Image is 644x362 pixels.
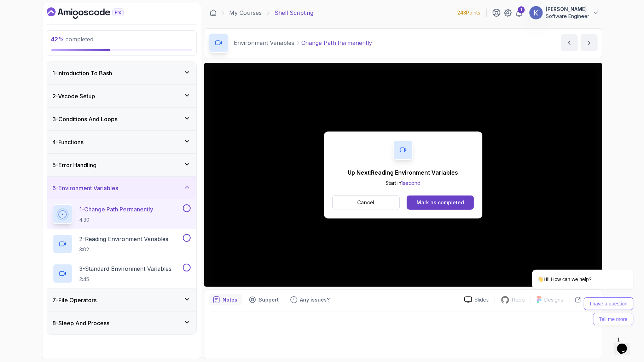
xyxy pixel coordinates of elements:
p: 1 - Change Path Permanently [80,205,153,214]
h3: 7 - File Operators [53,296,97,304]
p: Change Path Permanently [302,39,372,47]
a: My Courses [230,8,262,17]
h3: 2 - Vscode Setup [53,92,95,100]
h3: 1 - Introduction To Bash [53,69,112,77]
button: user profile image[PERSON_NAME]Software Engineer [529,6,599,20]
button: 3-Standard Environment Variables2:45 [53,264,191,284]
p: Support [259,296,279,303]
div: Mark as completed [417,199,464,206]
p: Start in [348,180,458,187]
button: Feedback button [286,294,334,305]
p: 2:45 [80,276,172,283]
button: previous content [561,34,578,51]
a: Dashboard [210,9,217,16]
p: 3:02 [80,246,169,253]
p: 3 - Standard Environment Variables [80,264,172,273]
button: 8-Sleep And Process [47,312,196,334]
p: Cancel [357,199,375,206]
button: 6-Environment Variables [47,177,196,199]
a: 1 [515,8,523,17]
button: 1-Introduction To Bash [47,62,196,84]
button: 1-Change Path Permanently4:30 [53,204,191,224]
button: 7-File Operators [47,289,196,311]
button: 5-Error Handling [47,154,196,176]
h3: 3 - Conditions And Loops [53,115,118,123]
p: Environment Variables [234,39,295,47]
button: 2-Vscode Setup [47,85,196,107]
p: Shell Scripting [275,8,314,17]
span: completed [51,36,94,43]
span: 1 second [401,180,420,186]
p: Notes [223,296,238,303]
h3: 6 - Environment Variables [53,184,118,192]
img: user profile image [529,6,543,19]
p: 243 Points [458,9,481,16]
button: notes button [209,294,242,305]
button: next content [581,34,598,51]
button: Cancel [332,195,400,210]
p: 4:30 [80,216,153,223]
h3: 4 - Functions [53,138,84,146]
p: Slides [475,296,489,303]
a: Dashboard [47,7,140,19]
button: Mark as completed [407,195,474,210]
p: 2 - Reading Environment Variables [80,235,169,243]
h3: 8 - Sleep And Process [53,319,110,327]
button: 2-Reading Environment Variables3:02 [53,234,191,254]
a: Slides [459,296,495,304]
iframe: chat widget [510,205,637,330]
div: 1 [518,6,525,13]
button: Support button [245,294,283,305]
iframe: 1 - Change PATH permanently [204,63,602,287]
iframe: chat widget [614,334,637,355]
button: 4-Functions [47,131,196,153]
p: Up Next: Reading Environment Variables [348,168,458,177]
p: Any issues? [300,296,330,303]
p: Software Engineer [546,13,590,20]
p: [PERSON_NAME] [546,6,590,13]
h3: 5 - Error Handling [53,161,97,169]
button: 3-Conditions And Loops [47,108,196,130]
span: 42 % [51,36,64,43]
